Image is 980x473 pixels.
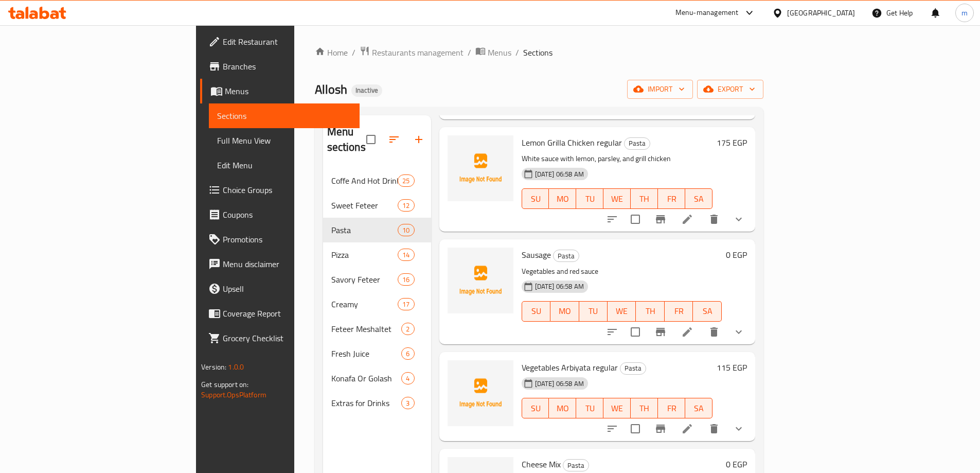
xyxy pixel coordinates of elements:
[726,457,747,471] h6: 0 EGP
[580,401,599,416] span: TU
[323,168,431,193] div: Coffe And Hot Drink25
[635,401,654,416] span: TH
[228,360,244,374] span: 1.0.0
[401,323,414,335] div: items
[200,227,360,252] a: Promotions
[323,317,431,341] div: Feteer Meshaltet2
[726,416,751,441] button: show more
[201,360,226,374] span: Version:
[323,242,431,267] div: Pizza14
[726,248,747,262] h6: 0 EGP
[209,103,360,128] a: Sections
[662,191,681,206] span: FR
[549,398,576,418] button: MO
[323,366,431,391] div: Konafa Or Golash4
[323,341,431,366] div: Fresh Juice6
[402,374,414,383] span: 4
[331,323,402,335] span: Feteer Meshaltet
[200,252,360,276] a: Menu disclaimer
[625,418,646,440] span: Select to update
[515,46,519,59] li: /
[448,248,513,313] img: Sausage
[603,398,631,418] button: WE
[600,320,625,344] button: sort-choices
[223,283,351,295] span: Upsell
[448,360,513,426] img: Vegetables Arbiyata regular
[717,135,747,150] h6: 175 EGP
[726,320,751,344] button: show more
[315,46,763,59] nav: breadcrumb
[549,188,576,209] button: MO
[331,397,402,409] span: Extras for Drinks
[401,397,414,409] div: items
[563,460,589,471] span: Pasta
[402,398,414,408] span: 3
[522,247,551,262] span: Sausage
[625,137,650,149] span: Pasta
[553,401,572,416] span: MO
[475,46,511,59] a: Menus
[658,398,685,418] button: FR
[331,298,398,310] span: Creamy
[576,398,603,418] button: TU
[554,250,579,262] span: Pasta
[201,388,266,401] a: Support.OpsPlatform
[323,193,431,218] div: Sweet Feteer12
[526,191,545,206] span: SU
[627,80,693,99] button: import
[488,46,511,59] span: Menus
[331,224,398,236] div: Pasta
[702,207,726,232] button: delete
[223,307,351,320] span: Coverage Report
[553,191,572,206] span: MO
[600,416,625,441] button: sort-choices
[225,85,351,97] span: Menus
[531,169,588,179] span: [DATE] 06:58 AM
[620,362,646,374] span: Pasta
[331,174,398,187] span: Coffe And Hot Drink
[223,233,351,246] span: Promotions
[522,301,550,322] button: SU
[200,276,360,301] a: Upsell
[522,360,618,375] span: Vegetables Arbiyata regular
[550,301,579,322] button: MO
[658,188,685,209] button: FR
[787,7,855,19] div: [GEOGRAPHIC_DATA]
[662,401,681,416] span: FR
[331,347,402,360] div: Fresh Juice
[398,176,414,186] span: 25
[223,60,351,73] span: Branches
[201,378,248,391] span: Get support on:
[200,54,360,79] a: Branches
[209,128,360,153] a: Full Menu View
[331,249,398,261] span: Pizza
[685,188,712,209] button: SA
[331,199,398,212] span: Sweet Feteer
[323,218,431,242] div: Pasta10
[733,326,745,338] svg: Show Choices
[402,349,414,359] span: 6
[382,127,406,152] span: Sort sections
[398,275,414,285] span: 16
[693,301,721,322] button: SA
[702,416,726,441] button: delete
[398,174,414,187] div: items
[685,398,712,418] button: SA
[555,304,575,319] span: MO
[640,304,660,319] span: TH
[522,457,561,472] span: Cheese Mix
[631,398,658,418] button: TH
[223,208,351,221] span: Coupons
[665,301,693,322] button: FR
[217,134,351,147] span: Full Menu View
[697,304,717,319] span: SA
[223,184,351,196] span: Choice Groups
[398,199,414,212] div: items
[401,372,414,384] div: items
[612,304,632,319] span: WE
[522,265,722,278] p: Vegetables and red sauce
[531,379,588,389] span: [DATE] 06:58 AM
